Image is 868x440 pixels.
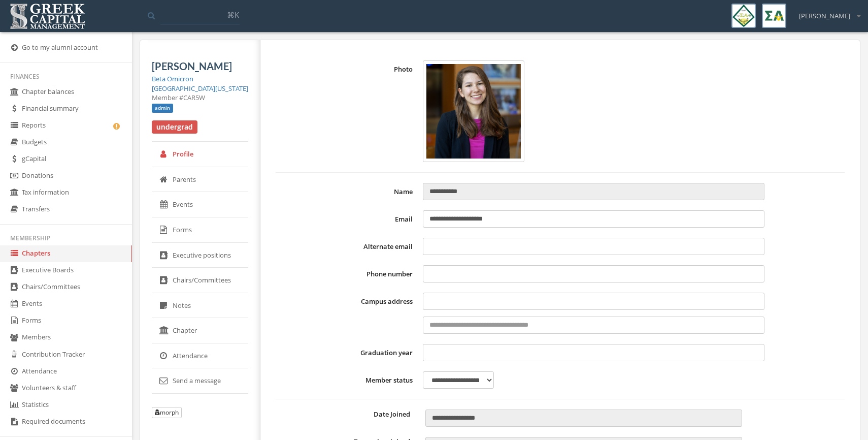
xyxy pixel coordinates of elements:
a: Profile [152,142,248,167]
button: morph [152,407,182,418]
a: Executive positions [152,243,248,268]
label: Graduation year [276,344,418,361]
span: undergrad [152,120,197,134]
a: Events [152,192,248,217]
a: Notes [152,293,248,319]
label: Email [276,210,418,228]
label: Member status [276,371,418,389]
span: [PERSON_NAME] [799,11,850,21]
label: Campus address [276,293,418,334]
a: Forms [152,217,248,243]
a: Chapter [152,318,248,343]
label: Phone number [276,265,418,282]
a: Send a message [152,368,248,394]
label: Alternate email [276,238,418,255]
a: Parents [152,167,248,193]
label: Name [276,183,418,200]
div: [PERSON_NAME] [792,4,860,21]
a: Attendance [152,343,248,369]
a: Chairs/Committees [152,268,248,293]
a: [GEOGRAPHIC_DATA][US_STATE] [152,84,248,93]
label: Photo [276,60,418,162]
span: [PERSON_NAME] [152,60,232,72]
a: Beta Omicron [152,74,193,83]
label: Date Joined [276,410,418,419]
span: ⌘K [227,10,239,20]
span: CAR5W [183,93,205,102]
div: Member # [152,93,248,103]
span: admin [152,104,173,113]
